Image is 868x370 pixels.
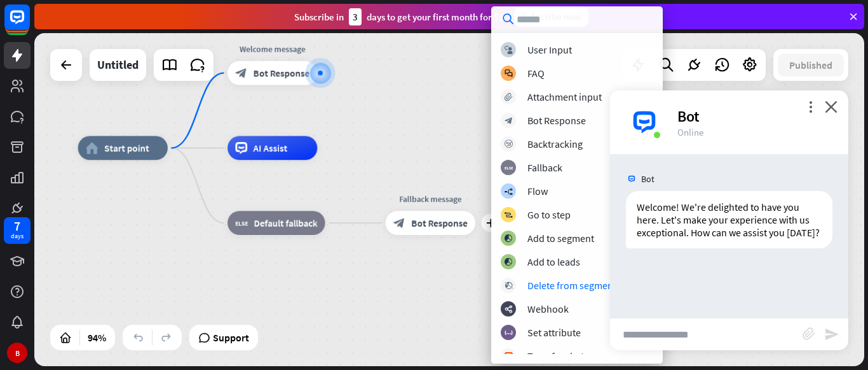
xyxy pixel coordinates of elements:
div: 3 [349,8,362,25]
div: User Input [527,43,572,56]
i: block_attachment [505,93,513,101]
i: block_goto [504,211,513,219]
i: block_fallback [235,217,248,229]
i: plus [486,219,495,227]
span: Bot Response [411,217,468,229]
a: 7 days [4,217,31,244]
div: Attachment input [527,90,602,103]
span: Start point [104,142,149,154]
i: block_delete_from_segment [505,281,513,290]
button: Published [778,53,844,76]
i: block_faq [505,69,513,78]
div: 94% [84,327,110,348]
span: Bot Response [254,67,310,79]
div: Online [677,126,833,138]
i: block_fallback [505,164,513,172]
i: webhooks [505,305,513,313]
div: Bot Response [527,114,586,127]
span: Bot [641,173,654,185]
i: block_bot_response [235,67,247,79]
div: Add to leads [527,255,580,268]
div: Add to segment [527,232,594,245]
div: Webhook [527,302,569,315]
div: Flow [527,185,548,197]
i: block_backtracking [505,140,513,148]
div: Fallback message [377,193,485,205]
i: more_vert [804,101,817,113]
div: Delete from segment [527,279,616,292]
div: FAQ [527,67,545,80]
i: block_livechat [504,352,513,360]
div: Transfer chat [527,350,584,362]
div: B [7,343,27,363]
i: home_2 [86,142,98,154]
div: Go to step [527,208,571,221]
i: send [824,327,839,342]
i: block_add_to_segment [504,234,513,243]
div: Subscribe in days to get your first month for $1 [294,8,504,25]
i: block_add_to_segment [504,258,513,266]
div: Bot [677,106,833,126]
i: block_bot_response [393,217,405,229]
div: 7 [14,220,20,232]
div: days [11,232,24,241]
span: AI Assist [254,142,288,154]
span: Default fallback [254,217,318,229]
div: Untitled [97,49,139,81]
button: Open LiveChat chat widget [10,5,48,43]
i: block_user_input [505,46,513,54]
div: Fallback [527,161,562,174]
div: Backtracking [527,138,583,150]
div: Welcome! We're delighted to have you here. Let's make your experience with us exceptional. How ca... [626,191,832,248]
i: close [825,101,837,113]
i: block_attachment [803,327,815,340]
span: Support [213,327,249,348]
div: Set attribute [527,326,581,339]
i: builder_tree [504,187,513,196]
i: block_bot_response [505,117,513,125]
i: block_set_attribute [505,329,513,337]
div: Welcome message [219,43,327,55]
